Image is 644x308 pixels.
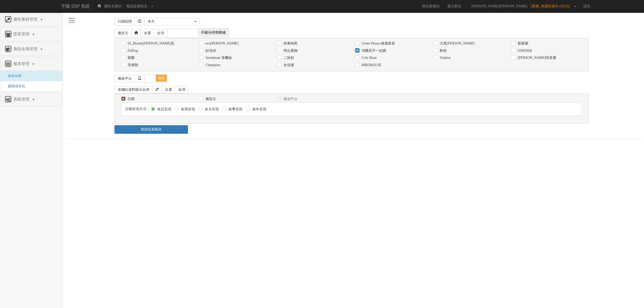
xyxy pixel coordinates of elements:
label: 日期 [126,97,135,102]
label: 依季呈現 [227,107,243,112]
a: 媒體成本比 [4,84,25,88]
a: 廣告走期管理 [4,45,59,53]
span: 系統管理 [12,97,32,101]
label: [PERSON_NAME]特直播 [516,55,556,60]
label: 快車肉乾 [282,41,298,46]
label: eco[PERSON_NAME] [204,41,238,46]
label: 刷樂 [126,55,135,60]
span: 無設定廣告主 [126,4,147,8]
button: 本月 [144,18,200,25]
span: 日期呈現方式： [125,107,150,111]
a: 受眾管理 [4,30,59,38]
label: Green House 綠屋家居 [360,41,395,46]
label: 依月呈現 [204,107,219,112]
label: FitFlop [126,48,138,53]
span: 廣告素材管理 [12,17,40,21]
label: 永佳捷 [282,63,294,68]
label: Vitabox [438,55,451,60]
label: 依年呈現 [251,107,266,112]
label: Champion [204,63,220,68]
label: 依日呈現 [156,107,171,112]
a: 查詢交易報表 [114,125,188,134]
span: 廣告主身分： [104,4,125,8]
a: 全選 [162,86,175,94]
label: 好兆頭 [204,48,216,53]
label: Cole Haan [360,55,376,60]
a: 廣告素材管理 [4,16,59,24]
label: 播放平台 [282,97,298,102]
div: 本月 [148,19,193,24]
span: 收合 [156,75,167,82]
span: 廣告走期管理 [12,47,40,51]
span: [業務_有廣告操作 (2024)] [531,4,572,8]
span: [PERSON_NAME][PERSON_NAME] [469,4,530,8]
label: 新家園 [516,41,528,46]
a: 報表管理 [4,60,59,68]
label: 明台產物 [282,48,298,53]
span: 受眾管理 [12,32,32,36]
label: 二拾衫 [282,55,294,60]
label: S2_Brands[PERSON_NAME]氏 [126,41,175,46]
span: 報表管理 [12,62,32,66]
label: 廣告主 [204,97,216,102]
label: Seoulmate 首爾妹 [204,55,232,60]
a: 系統管理 [4,96,59,104]
label: 依周呈現 [180,107,195,112]
a: 全消 [154,29,167,37]
label: 消費高手一起購 [360,48,386,53]
a: 全選 [141,29,154,37]
label: 大黑[PERSON_NAME] [438,41,475,46]
label: 鮮拾 [438,48,447,53]
a: 全消 [175,86,188,94]
label: ONEDER [516,48,532,53]
label: 充個墊 [126,63,138,68]
a: 全站分析 [4,74,22,78]
label: MIKIHOUSE [360,63,381,68]
span: 不顯示停用商城 [198,29,229,37]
